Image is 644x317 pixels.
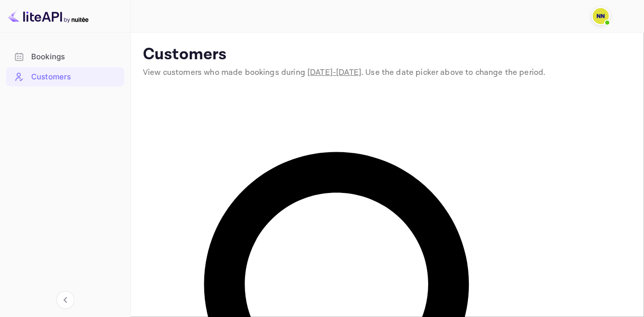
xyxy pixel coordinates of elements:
[307,67,361,78] span: [DATE] - [DATE]
[6,67,124,86] a: Customers
[593,8,609,24] img: N/A N/A
[31,51,119,63] div: Bookings
[6,67,124,87] div: Customers
[6,47,124,67] div: Bookings
[31,71,119,83] div: Customers
[143,67,545,78] span: View customers who made bookings during . Use the date picker above to change the period.
[143,45,632,65] p: Customers
[56,291,74,309] button: Collapse navigation
[8,8,89,24] img: LiteAPI logo
[6,47,124,66] a: Bookings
